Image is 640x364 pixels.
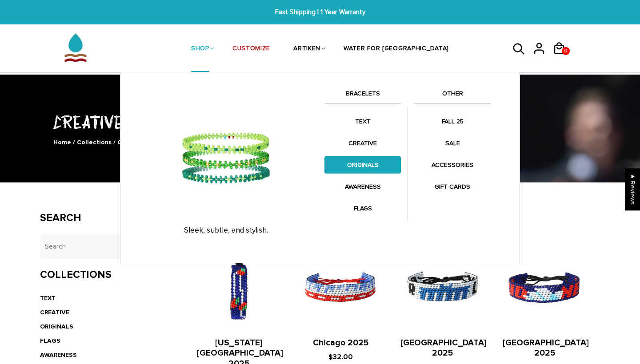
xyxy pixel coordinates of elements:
a: Collections [77,138,112,146]
span: $32.00 [328,352,353,361]
a: [GEOGRAPHIC_DATA] 2025 [503,338,589,359]
h3: Search [40,212,170,225]
a: Home [53,138,71,146]
a: [GEOGRAPHIC_DATA] 2025 [400,338,487,359]
a: TEXT [324,113,401,130]
span: CREATIVE [117,138,147,146]
div: Click to open Judge.me floating reviews tab [625,168,640,210]
a: BRACELETS [324,88,401,103]
a: 0 [552,58,572,59]
h1: CREATIVE [40,110,600,133]
a: Chicago 2025 [313,338,368,348]
span: / [73,138,75,146]
h3: Collections [40,269,170,281]
a: ORIGINALS [40,323,73,330]
a: FLAGS [40,337,60,344]
a: OTHER [414,88,491,103]
a: FALL 25 [414,113,491,130]
a: CREATIVE [324,135,401,152]
a: AWARENESS [324,178,401,195]
span: Fast Shipping | 1 Year Warranty [197,7,443,17]
a: CUSTOMIZE [232,26,270,73]
input: Search [40,234,170,259]
p: Sleek, subtle, and stylish. [136,226,316,235]
span: 0 [562,45,569,57]
a: SALE [414,135,491,152]
a: GIFT CARDS [414,178,491,195]
a: ACCESSORIES [414,156,491,174]
a: WATER FOR [GEOGRAPHIC_DATA] [344,26,449,73]
a: ORIGINALS [324,156,401,174]
a: AWARENESS [40,351,77,359]
a: TEXT [40,294,56,302]
a: FLAGS [324,200,401,217]
a: ARTIKEN [293,26,320,73]
a: SHOP [191,26,209,73]
a: CREATIVE [40,309,69,316]
span: / [113,138,116,146]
